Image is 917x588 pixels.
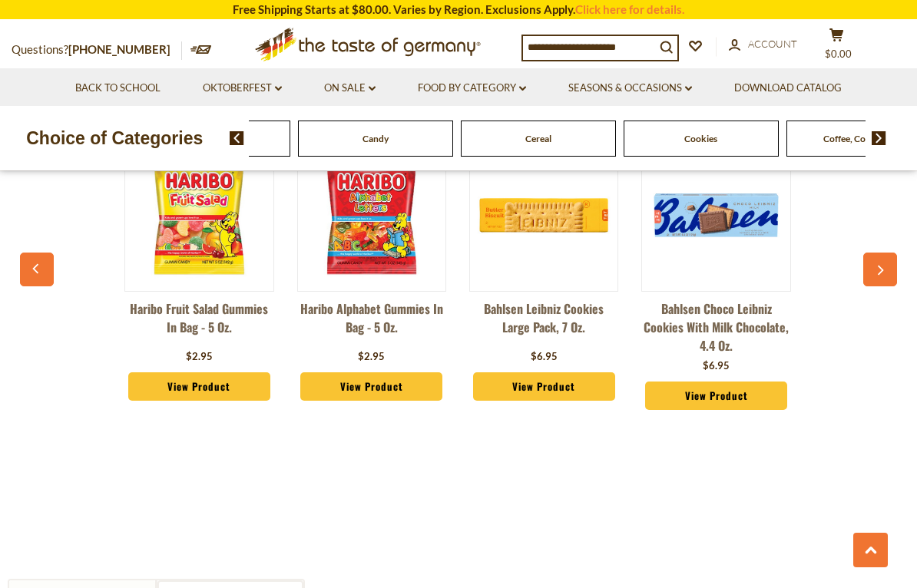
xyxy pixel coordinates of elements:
a: Bahlsen Choco Leibniz Cookies with Milk Chocolate, 4.4 oz. [641,299,790,355]
span: $0.00 [825,48,852,60]
a: View Product [128,372,270,401]
a: Haribo Alphabet Gummies in Bag - 5 oz. [297,299,446,345]
a: Candy [362,133,389,144]
div: $2.95 [358,349,385,365]
img: Bahlsen Choco Leibniz Cookies with Milk Chocolate, 4.4 oz. [642,141,790,289]
div: $6.95 [703,358,730,374]
img: next arrow [872,131,886,145]
img: Haribo Alphabet Gummies in Bag - 5 oz. [298,141,445,289]
a: Oktoberfest [203,80,282,97]
a: Coffee, Cocoa & Tea [823,133,904,144]
a: Bahlsen Leibniz Cookies Large Pack, 7 oz. [469,299,618,345]
img: Haribo Fruit Salad Gummies in Bag - 5 oz. [125,141,273,289]
button: $0.00 [813,28,859,66]
img: previous arrow [230,131,244,145]
div: $2.95 [186,349,213,365]
a: View Product [645,382,787,411]
a: [PHONE_NUMBER] [68,42,170,56]
a: Food By Category [418,80,526,97]
a: Seasons & Occasions [568,80,692,97]
a: View Product [300,372,442,401]
div: $6.95 [531,349,558,365]
a: Download Catalog [734,80,842,97]
span: Account [748,38,797,50]
a: Cereal [525,133,551,144]
p: Questions? [12,40,182,60]
a: Haribo Fruit Salad Gummies in Bag - 5 oz. [124,299,273,345]
a: Account [729,36,797,53]
a: Cookies [684,133,717,144]
img: Bahlsen Leibniz Cookies Large Pack, 7 oz. [470,141,617,289]
a: Click here for details. [575,2,684,16]
a: Back to School [75,80,161,97]
a: On Sale [324,80,376,97]
a: View Product [473,372,615,401]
